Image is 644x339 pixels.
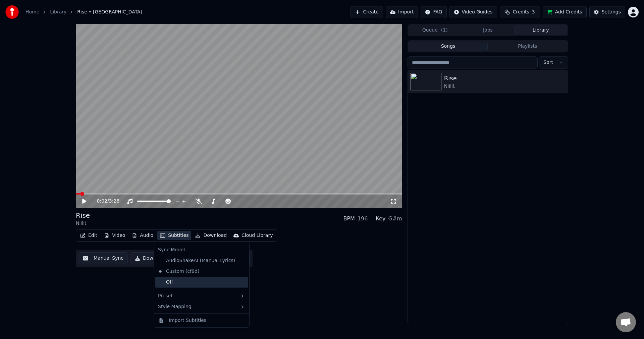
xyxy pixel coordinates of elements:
[444,74,565,83] div: Rise
[376,215,385,223] div: Key
[101,231,128,240] button: Video
[543,59,553,66] span: Sort
[76,220,90,227] div: Niilit
[155,255,238,266] div: AudioShakeAI (Manual Lyrics)
[409,42,488,51] button: Songs
[50,9,66,15] a: Library
[77,9,142,15] span: Rise • [GEOGRAPHIC_DATA]
[444,83,565,90] div: Niilit
[449,6,497,18] button: Video Guides
[155,266,202,277] div: Custom (cf9d)
[358,215,368,223] div: 196
[109,198,119,205] span: 3:28
[500,6,540,18] button: Credits3
[513,9,529,15] span: Credits
[130,252,185,264] button: Download Video
[488,42,567,51] button: Playlists
[409,26,462,35] button: Queue
[169,317,206,324] div: Import Subtitles
[462,26,515,35] button: Jobs
[76,211,90,220] div: Rise
[421,6,446,18] button: FAQ
[155,291,248,301] div: Preset
[25,9,142,15] nav: breadcrumb
[532,9,535,15] span: 3
[78,252,128,264] button: Manual Sync
[602,9,621,15] div: Settings
[441,27,448,34] span: ( 1 )
[589,6,625,18] button: Settings
[155,277,248,288] div: Off
[351,6,383,18] button: Create
[514,26,567,35] button: Library
[77,231,100,240] button: Edit
[193,231,229,240] button: Download
[388,215,402,223] div: G#m
[97,198,113,205] div: /
[155,245,248,255] div: Sync Model
[241,232,273,239] div: Cloud Library
[5,5,19,19] img: youka
[97,198,107,205] span: 0:02
[543,6,587,18] button: Add Credits
[155,301,248,312] div: Style Mapping
[25,9,39,15] a: Home
[616,312,636,332] div: Open chat
[129,231,156,240] button: Audio
[157,231,191,240] button: Subtitles
[386,6,418,18] button: Import
[343,215,355,223] div: BPM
